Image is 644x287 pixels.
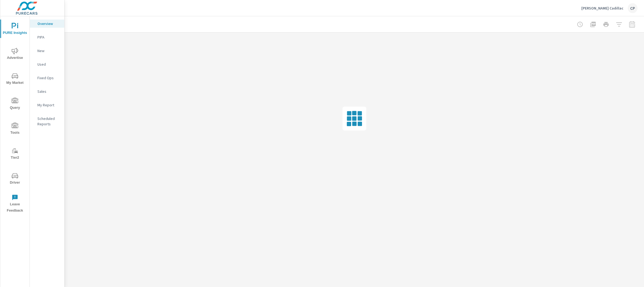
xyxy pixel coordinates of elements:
div: My Report [30,101,64,109]
span: Query [2,98,28,111]
div: PIPA [30,33,64,41]
div: Fixed Ops [30,74,64,82]
p: Scheduled Reports [37,116,60,127]
p: [PERSON_NAME] Cadillac [581,6,623,11]
p: PIPA [37,34,60,40]
p: Fixed Ops [37,75,60,81]
p: New [37,48,60,53]
div: Sales [30,87,64,95]
p: Overview [37,21,60,26]
span: Leave Feedback [2,194,28,214]
div: Used [30,60,64,68]
span: Advertise [2,48,28,61]
div: Overview [30,20,64,28]
span: Driver [2,173,28,186]
div: CP [628,3,637,13]
p: Sales [37,89,60,94]
span: Tier2 [2,148,28,161]
span: My Market [2,73,28,86]
div: New [30,47,64,55]
p: Used [37,62,60,67]
p: My Report [37,102,60,108]
span: Tools [2,123,28,136]
span: PURE Insights [2,23,28,36]
div: Scheduled Reports [30,114,64,128]
div: nav menu [0,16,30,216]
